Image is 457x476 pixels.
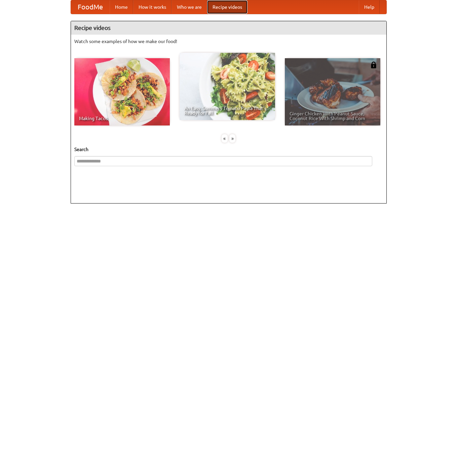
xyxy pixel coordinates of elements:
a: Home [110,0,133,14]
img: 483408.png [370,62,377,68]
div: » [229,134,235,143]
a: Who we are [172,0,207,14]
a: Help [359,0,380,14]
div: « [222,134,228,143]
h4: Recipe videos [71,21,386,35]
a: Making Tacos [74,58,170,125]
a: FoodMe [71,0,110,14]
p: Watch some examples of how we make our food! [74,38,383,45]
h5: Search [74,146,383,153]
span: Making Tacos [79,116,165,121]
a: How it works [133,0,172,14]
a: Recipe videos [207,0,247,14]
a: An Easy, Summery Tomato Pasta That's Ready for Fall [180,53,275,120]
span: An Easy, Summery Tomato Pasta That's Ready for Fall [184,106,270,115]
